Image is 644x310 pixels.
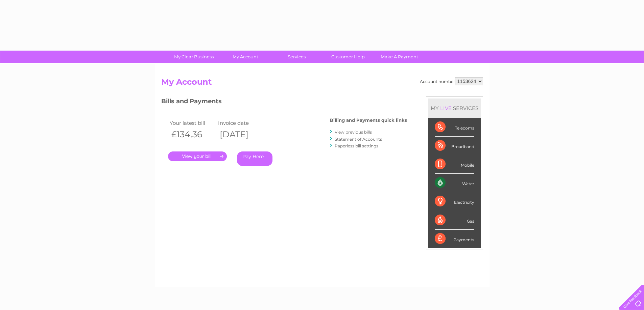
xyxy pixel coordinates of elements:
div: Payments [435,230,474,248]
a: Paperless bill settings [335,143,378,148]
div: Account number [420,77,483,85]
a: Make A Payment [372,51,427,63]
div: Electricity [435,192,474,211]
h4: Billing and Payments quick links [330,118,407,123]
div: Telecoms [435,118,474,137]
td: Invoice date [216,118,265,128]
h2: My Account [161,77,483,90]
a: . [168,151,227,161]
a: Customer Help [320,51,376,63]
div: Mobile [435,155,474,174]
div: Gas [435,211,474,230]
div: MY SERVICES [428,98,481,118]
a: Services [269,51,325,63]
div: Water [435,174,474,192]
a: My Account [217,51,273,63]
th: [DATE] [216,128,265,141]
a: Statement of Accounts [335,137,382,142]
a: View previous bills [335,130,372,135]
th: £134.36 [168,128,217,141]
div: LIVE [439,105,453,111]
a: My Clear Business [166,51,222,63]
a: Pay Here [237,151,272,166]
h3: Bills and Payments [161,96,407,108]
div: Broadband [435,137,474,155]
td: Your latest bill [168,118,217,128]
